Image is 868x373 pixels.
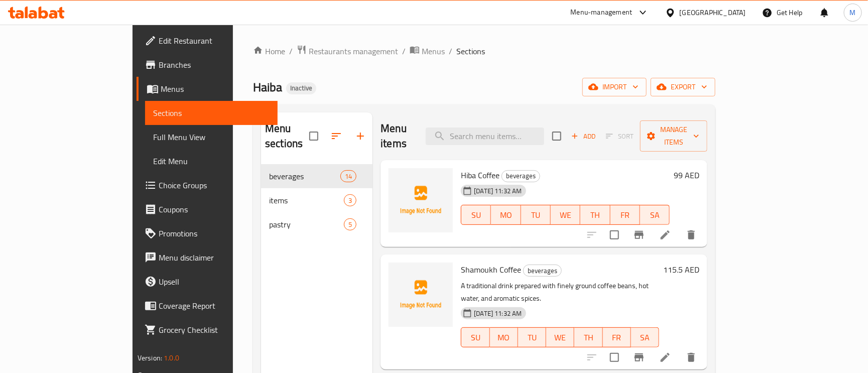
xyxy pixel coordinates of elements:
[340,170,356,182] div: items
[159,252,270,264] span: Menu disclaimer
[490,327,518,347] button: MO
[574,327,602,347] button: TH
[137,173,278,197] a: Choice Groups
[161,83,270,95] span: Menus
[659,81,707,93] span: export
[461,327,489,347] button: SU
[640,205,670,225] button: SA
[461,168,500,183] span: Hiba Coffee
[571,7,633,19] div: Menu-management
[614,208,636,222] span: FR
[289,45,293,57] li: /
[679,345,703,369] button: delete
[261,188,373,212] div: items3
[402,45,406,57] li: /
[410,45,445,58] a: Menus
[269,218,344,230] span: pastry
[518,327,546,347] button: TU
[599,129,640,144] span: Select section first
[153,107,270,119] span: Sections
[159,59,270,71] span: Branches
[465,330,485,345] span: SU
[674,168,699,182] h6: 99 AED
[341,172,356,181] span: 14
[521,205,551,225] button: TU
[461,205,491,225] button: SU
[422,45,445,57] span: Menus
[261,164,373,188] div: beverages14
[604,347,625,368] span: Select to update
[286,82,316,94] div: Inactive
[137,270,278,294] a: Upsell
[603,327,631,347] button: FR
[607,330,627,345] span: FR
[449,45,452,57] li: /
[381,121,414,151] h2: Menu items
[590,81,639,93] span: import
[344,218,356,230] div: items
[145,125,278,149] a: Full Menu View
[580,205,610,225] button: TH
[137,318,278,342] a: Grocery Checklist
[555,208,576,222] span: WE
[137,53,278,77] a: Branches
[578,330,598,345] span: TH
[680,7,746,18] div: [GEOGRAPHIC_DATA]
[470,309,526,318] span: [DATE] 11:32 AM
[137,221,278,245] a: Promotions
[159,300,270,312] span: Coverage Report
[551,205,580,225] button: WE
[679,223,703,247] button: delete
[159,227,270,239] span: Promotions
[494,330,514,345] span: MO
[456,45,485,57] span: Sections
[269,170,340,182] span: beverages
[309,45,398,57] span: Restaurants management
[145,101,278,125] a: Sections
[461,262,521,277] span: Shamoukh Coffee
[582,78,647,96] button: import
[426,128,544,145] input: search
[137,77,278,101] a: Menus
[164,351,179,364] span: 1.0.0
[525,208,547,222] span: TU
[261,160,373,240] nav: Menu sections
[344,194,356,206] div: items
[461,280,659,305] p: A traditional drink prepared with finely ground coffee beans, hot water, and aromatic spices.
[145,149,278,173] a: Edit Menu
[297,45,398,58] a: Restaurants management
[546,126,567,147] span: Select section
[567,129,599,144] button: Add
[159,203,270,215] span: Coupons
[850,7,856,18] span: M
[269,194,344,206] span: items
[137,197,278,221] a: Coupons
[159,324,270,336] span: Grocery Checklist
[631,327,659,347] button: SA
[502,170,540,182] span: beverages
[153,155,270,167] span: Edit Menu
[640,120,707,152] button: Manage items
[610,205,640,225] button: FR
[138,351,162,364] span: Version:
[627,345,651,369] button: Branch-specific-item
[286,84,316,92] span: Inactive
[627,223,651,247] button: Branch-specific-item
[570,131,597,142] span: Add
[523,265,562,277] div: beverages
[159,35,270,47] span: Edit Restaurant
[550,330,570,345] span: WE
[389,168,453,232] img: Hiba Coffee
[137,294,278,318] a: Coverage Report
[567,129,599,144] span: Add item
[389,263,453,327] img: Shamoukh Coffee
[344,220,356,229] span: 5
[651,78,715,96] button: export
[465,208,487,222] span: SU
[153,131,270,143] span: Full Menu View
[502,170,540,182] div: beverages
[659,229,671,241] a: Edit menu item
[491,205,521,225] button: MO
